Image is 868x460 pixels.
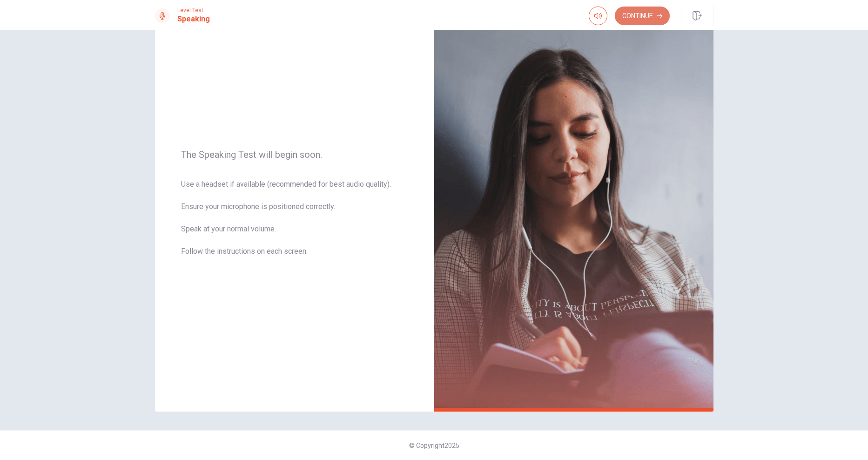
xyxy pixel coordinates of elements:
span: Level Test [177,7,210,14]
button: Continue [615,7,670,25]
span: The Speaking Test will begin soon. [181,149,408,160]
img: speaking intro [434,6,713,412]
span: Use a headset if available (recommended for best audio quality). Ensure your microphone is positi... [181,179,408,268]
h1: Speaking [177,14,210,25]
span: © Copyright 2025 [409,442,459,449]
